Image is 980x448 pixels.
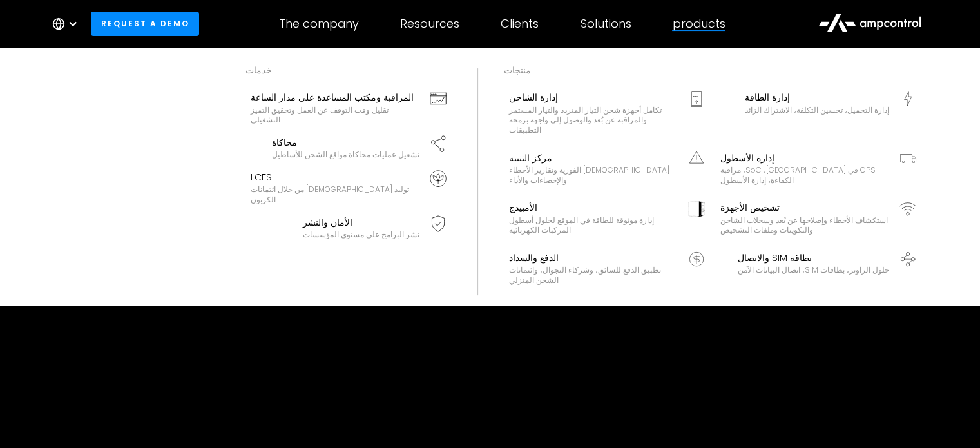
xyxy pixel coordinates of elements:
[580,15,631,32] font: Solutions
[720,151,889,165] div: إدارة الأسطول
[504,85,710,140] a: إدارة الشاحنتكامل أجهزة شحن التيار المتردد والتيار المستمر والمراقبة عن بُعد والوصول إلى واجهة بر...
[272,135,419,150] div: محاكاة
[715,146,921,191] a: إدارة الأسطولGPS في [GEOGRAPHIC_DATA]، SoC، مراقبة الكفاءة، إدارة الأسطول
[509,251,678,265] div: الدفع والسداد
[91,12,199,35] a: Request a demo
[580,17,631,31] div: Solutions
[509,200,678,215] div: الأمبيدج
[303,215,419,229] div: الأمان والنشر
[501,15,539,32] font: Clients
[715,195,921,240] a: تشخيص الأجهزةاستكشاف الأخطاء وإصلاحها عن بُعد وسجلات الشاحن والتكوينات وملفات التشخيص
[715,246,921,291] a: بطاقة SIM والاتصالحلول الراوتر، بطاقات SIM، اتصال البيانات الآمن
[501,17,539,31] div: Clients
[303,229,419,240] div: نشر البرامج على مستوى المؤسسات
[504,246,710,291] a: الدفع والسدادتطبيق الدفع للسائق، وشركاء التجوال، وائتمانات الشحن المنزلي
[509,215,678,235] div: إدارة موثوقة للطاقة في الموقع لحلول أسطول المركبات الكهربائية
[509,105,678,135] div: تكامل أجهزة شحن التيار المتردد والتيار المستمر والمراقبة عن بُعد والوصول إلى واجهة برمجة التطبيقات
[715,85,921,140] a: إدارة الطاقةإدارة التحميل، تحسين التكلفة، الاشتراك الزائد
[245,130,452,165] a: محاكاةتشغيل عمليات محاكاة مواقع الشحن للأساطيل
[101,18,189,29] font: Request a demo
[251,105,419,125] div: تقليل وقت التوقف عن العمل وتحقيق التميز التشغيلي
[251,170,419,184] div: LCFS
[720,200,889,215] div: تشخيص الأجهزة
[504,146,710,191] a: مركز التنبيه[DEMOGRAPHIC_DATA] الفورية وتقارير الأخطاء والإحصاءات والأداء
[245,210,452,245] a: الأمان والنشرنشر البرامج على مستوى المؤسسات
[745,90,889,104] div: إدارة الطاقة
[400,17,459,31] div: Resources
[504,195,710,240] a: الأمبيدجإدارة موثوقة للطاقة في الموقع لحلول أسطول المركبات الكهربائية
[245,85,452,130] a: المراقبة ومكتب المساعدة على مدار الساعةتقليل وقت التوقف عن العمل وتحقيق التميز التشغيلي
[738,265,889,275] div: حلول الراوتر، بطاقات SIM، اتصال البيانات الآمن
[272,150,419,160] div: تشغيل عمليات محاكاة مواقع الشحن للأساطيل
[738,251,889,265] div: بطاقة SIM والاتصال
[400,15,459,32] font: Resources
[245,165,452,210] a: LCFSتوليد [DEMOGRAPHIC_DATA] من خلال ائتمانات الكربون
[509,165,678,185] div: [DEMOGRAPHIC_DATA] الفورية وتقارير الأخطاء والإحصاءات والأداء
[720,165,889,185] div: GPS في [GEOGRAPHIC_DATA]، SoC، مراقبة الكفاءة، إدارة الأسطول
[251,184,419,204] div: توليد [DEMOGRAPHIC_DATA] من خلال ائتمانات الكربون
[279,15,359,32] font: The company
[245,63,452,77] div: خدمات
[509,90,678,104] div: إدارة الشاحن
[279,17,359,31] div: The company
[672,15,725,32] font: products
[251,90,419,104] div: المراقبة ومكتب المساعدة على مدار الساعة
[745,105,889,115] div: إدارة التحميل، تحسين التكلفة، الاشتراك الزائد
[504,63,921,77] div: منتجات
[672,17,725,31] div: products
[509,151,678,165] div: مركز التنبيه
[509,265,678,285] div: تطبيق الدفع للسائق، وشركاء التجوال، وائتمانات الشحن المنزلي
[720,215,889,235] div: استكشاف الأخطاء وإصلاحها عن بُعد وسجلات الشاحن والتكوينات وملفات التشخيص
